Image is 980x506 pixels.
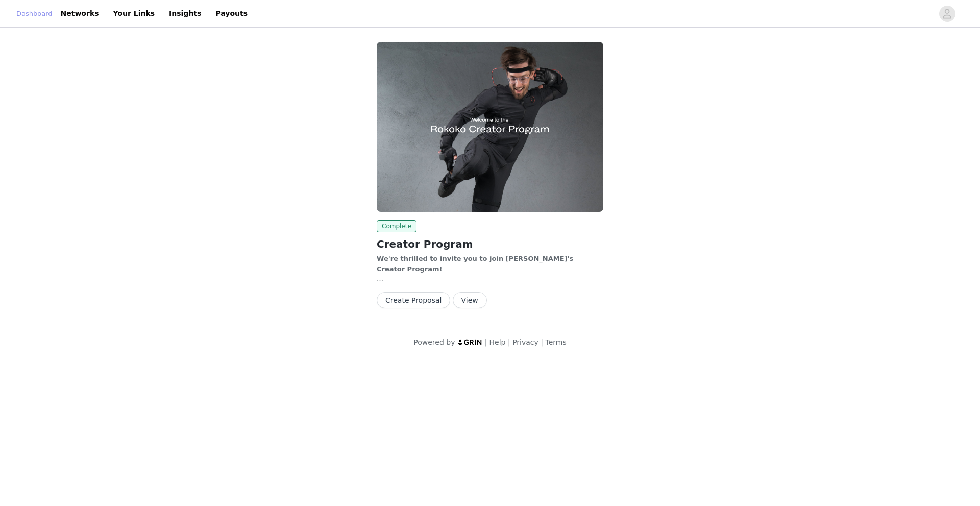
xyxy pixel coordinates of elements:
[942,6,952,22] div: avatar
[512,338,538,346] a: Privacy
[377,42,603,212] img: Rokoko
[107,2,161,25] a: Your Links
[377,220,416,232] span: Complete
[457,339,483,345] img: logo
[163,2,207,25] a: Insights
[209,2,254,25] a: Payouts
[453,292,487,308] button: View
[377,292,450,308] button: Create Proposal
[545,338,566,346] a: Terms
[508,338,510,346] span: |
[541,338,543,346] span: |
[55,2,105,25] a: Networks
[16,9,53,19] a: Dashboard
[377,236,603,252] h2: Creator Program
[485,338,487,346] span: |
[377,255,573,273] strong: We're thrilled to invite you to join [PERSON_NAME]'s Creator Program!
[413,338,455,346] span: Powered by
[453,297,487,304] a: View
[489,338,506,346] a: Help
